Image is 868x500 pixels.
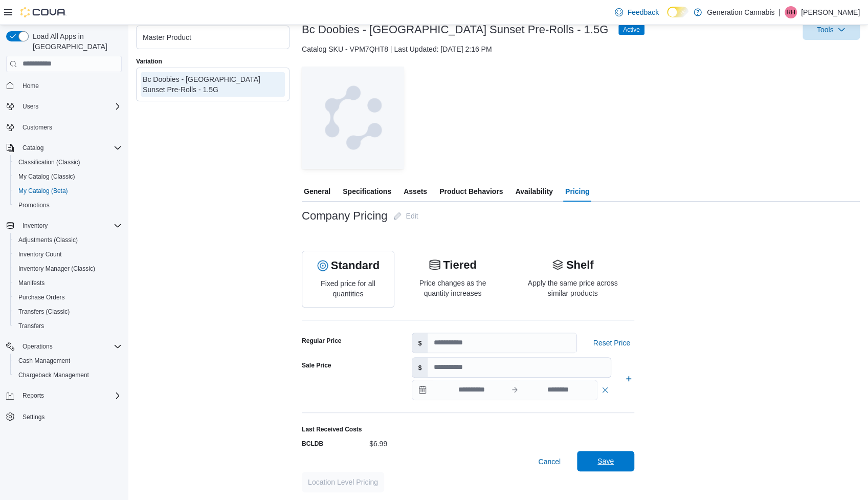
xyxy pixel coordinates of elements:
img: Cova [20,7,66,17]
button: Cash Management [10,354,126,368]
button: Adjustments (Classic) [10,233,126,247]
span: My Catalog (Classic) [14,170,122,183]
button: Edit [389,206,422,226]
button: Location Level Pricing [302,472,384,492]
span: Inventory Count [14,248,122,260]
button: Purchase Orders [10,290,126,305]
button: Classification (Classic) [10,155,126,169]
button: Inventory Count [10,247,126,262]
button: Operations [2,339,126,354]
span: Operations [23,342,53,351]
span: My Catalog (Classic) [18,172,75,181]
button: Catalog [2,141,126,155]
span: Transfers (Classic) [14,306,122,318]
button: Chargeback Management [10,368,126,382]
span: Reports [18,389,122,402]
input: Dark Mode [667,7,688,17]
button: My Catalog (Beta) [10,184,126,198]
span: Home [18,79,122,92]
button: Manifests [10,276,126,290]
button: Standard [317,259,380,272]
span: Assets [404,181,427,202]
div: Tiered [429,259,477,271]
a: Home [18,80,43,92]
label: Last Received Costs [302,425,362,433]
p: | [778,6,781,18]
button: Operations [18,340,57,353]
a: Transfers [14,320,48,332]
div: Bc Doobies - [GEOGRAPHIC_DATA] Sunset Pre-Rolls - 1.5G [143,74,283,95]
span: Users [18,100,122,113]
a: Chargeback Management [14,369,93,381]
button: Inventory [18,220,52,232]
div: Catalog SKU - VPM7QHT8 | Last Updated: [DATE] 2:16 PM [302,44,860,54]
span: Promotions [14,199,122,211]
span: Cash Management [14,355,122,367]
button: Customers [2,120,126,135]
p: Fixed price for all quantities [310,278,386,299]
span: My Catalog (Beta) [18,187,68,195]
button: Reports [2,388,126,403]
span: Manifests [18,279,44,287]
img: Image for Cova Placeholder [302,67,404,169]
a: My Catalog (Beta) [14,185,72,197]
span: Inventory [18,220,122,232]
span: Classification (Classic) [18,158,80,166]
span: Specifications [343,181,391,202]
button: Settings [2,409,126,424]
span: Catalog [23,144,43,152]
span: Users [23,102,38,111]
button: Users [18,100,42,113]
a: Transfers (Classic) [14,306,74,318]
a: Purchase Orders [14,291,69,303]
a: My Catalog (Classic) [14,170,79,183]
a: Manifests [14,277,49,289]
span: Operations [18,340,122,353]
span: Adjustments (Classic) [14,234,122,246]
button: Promotions [10,198,126,212]
span: Purchase Orders [14,291,122,303]
span: Reports [23,392,44,400]
input: Press the down key to open a popover containing a calendar. [519,380,597,400]
span: Pricing [565,181,589,202]
p: [PERSON_NAME] [801,6,860,18]
h3: Company Pricing [302,210,387,222]
button: Transfers [10,319,126,333]
p: Generation Cannabis [707,6,774,18]
a: Customers [18,121,56,134]
a: Feedback [611,2,662,23]
nav: Complex example [6,74,122,451]
svg: to [510,386,519,394]
span: Reset Price [593,338,630,348]
div: Regular Price [302,337,341,345]
span: Active [618,25,644,35]
label: Sale Price [302,361,331,369]
button: Inventory Manager (Classic) [10,262,126,276]
a: Settings [18,411,49,423]
a: Classification (Classic) [14,156,84,168]
span: Transfers (Classic) [18,308,70,316]
span: Purchase Orders [18,293,65,301]
a: Cash Management [14,355,74,367]
span: Inventory Manager (Classic) [14,263,122,275]
span: Transfers [14,320,122,332]
p: Price changes as the quantity increases [415,278,491,298]
h3: Bc Doobies - [GEOGRAPHIC_DATA] Sunset Pre-Rolls - 1.5G [302,24,608,36]
span: Inventory [23,222,48,230]
label: $ [412,333,428,353]
span: Settings [18,410,122,423]
a: Adjustments (Classic) [14,234,82,246]
span: Inventory Count [18,250,62,258]
button: Save [577,451,634,471]
span: Dark Mode [667,17,667,18]
button: Transfers (Classic) [10,305,126,319]
button: Users [2,99,126,114]
button: Shelf [552,259,594,271]
span: Save [597,456,614,466]
span: Feedback [627,7,658,17]
a: Inventory Count [14,248,66,260]
button: Inventory [2,219,126,233]
button: Tools [803,19,860,40]
span: Customers [18,121,122,134]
